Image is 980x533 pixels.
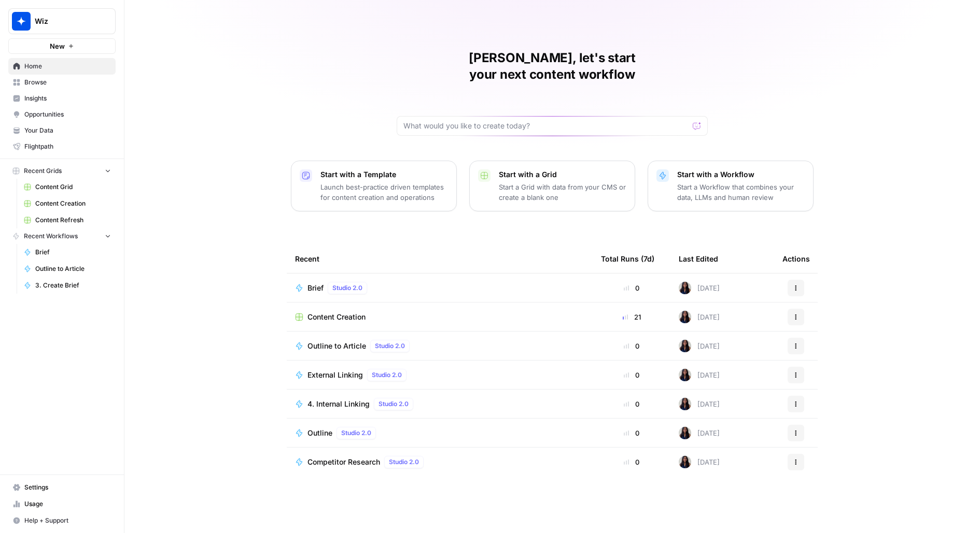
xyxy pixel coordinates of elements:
div: Recent [295,244,584,273]
img: rox323kbkgutb4wcij4krxobkpon [679,311,691,323]
span: Insights [24,94,111,103]
span: Studio 2.0 [389,457,419,467]
a: Outline to Article [19,261,116,277]
a: Outline to ArticleStudio 2.0 [295,340,584,352]
a: Browse [8,74,116,91]
span: Studio 2.0 [379,399,409,409]
a: Brief [19,244,116,261]
span: Browse [24,78,111,87]
a: Your Data [8,122,116,139]
span: Brief [307,283,324,293]
img: rox323kbkgutb4wcij4krxobkpon [679,398,691,410]
div: [DATE] [679,398,720,410]
span: Studio 2.0 [372,370,402,380]
span: Content Creation [307,312,366,322]
button: Recent Workflows [8,228,116,244]
img: Wiz Logo [12,12,31,31]
div: 0 [601,457,662,467]
span: Usage [24,499,111,509]
div: Total Runs (7d) [601,244,654,273]
h1: [PERSON_NAME], let's start your next content workflow [397,50,708,83]
span: Recent Grids [24,166,62,176]
img: rox323kbkgutb4wcij4krxobkpon [679,340,691,352]
a: OutlineStudio 2.0 [295,427,584,439]
span: Help + Support [24,516,111,525]
div: [DATE] [679,369,720,381]
span: 4. Internal Linking [307,399,370,409]
span: Recent Workflows [24,232,78,241]
span: Home [24,62,111,71]
button: New [8,38,116,54]
div: 0 [601,428,662,438]
p: Start with a Workflow [677,169,805,180]
span: Content Creation [35,199,111,208]
span: Studio 2.0 [332,283,362,293]
input: What would you like to create today? [403,121,689,131]
a: Content Refresh [19,212,116,228]
a: External LinkingStudio 2.0 [295,369,584,381]
a: Home [8,58,116,75]
div: [DATE] [679,282,720,294]
span: Brief [35,248,111,257]
p: Start a Grid with data from your CMS or create a blank one [499,182,626,203]
span: Settings [24,483,111,492]
div: 21 [601,312,662,322]
div: 0 [601,370,662,380]
button: Recent Grids [8,163,116,179]
span: Outline to Article [35,264,111,273]
button: Start with a WorkflowStart a Workflow that combines your data, LLMs and human review [648,161,814,211]
a: Insights [8,90,116,107]
a: 4. Internal LinkingStudio 2.0 [295,398,584,410]
a: Content Creation [295,312,584,322]
div: 0 [601,399,662,409]
a: Opportunities [8,106,116,123]
span: Competitor Research [307,457,380,467]
span: Content Refresh [35,215,111,225]
a: Content Creation [19,195,116,212]
a: BriefStudio 2.0 [295,282,584,294]
p: Start with a Grid [499,169,626,180]
div: [DATE] [679,311,720,323]
img: rox323kbkgutb4wcij4krxobkpon [679,282,691,294]
p: Start with a Template [320,169,448,180]
span: Outline to Article [307,341,366,351]
p: Launch best-practice driven templates for content creation and operations [320,182,448,203]
span: External Linking [307,370,363,380]
a: Competitor ResearchStudio 2.0 [295,456,584,468]
span: New [50,41,65,51]
div: 0 [601,283,662,293]
a: Flightpath [8,138,116,155]
button: Help + Support [8,512,116,529]
a: Settings [8,479,116,496]
img: rox323kbkgutb4wcij4krxobkpon [679,456,691,468]
a: Usage [8,496,116,512]
span: Studio 2.0 [375,341,405,351]
div: 0 [601,341,662,351]
div: Last Edited [679,244,718,273]
button: Start with a GridStart a Grid with data from your CMS or create a blank one [469,161,635,211]
a: 3. Create Brief [19,277,116,294]
span: Flightpath [24,142,111,151]
button: Workspace: Wiz [8,8,116,34]
div: [DATE] [679,456,720,468]
img: rox323kbkgutb4wcij4krxobkpon [679,369,691,381]
span: Wiz [35,16,97,26]
div: [DATE] [679,340,720,352]
span: Content Grid [35,182,111,192]
button: Start with a TemplateLaunch best-practice driven templates for content creation and operations [291,161,457,211]
img: rox323kbkgutb4wcij4krxobkpon [679,427,691,439]
span: Studio 2.0 [341,428,371,438]
span: Your Data [24,126,111,135]
a: Content Grid [19,179,116,195]
div: [DATE] [679,427,720,439]
span: Opportunities [24,110,111,119]
span: Outline [307,428,332,438]
div: Actions [782,244,810,273]
p: Start a Workflow that combines your data, LLMs and human review [677,182,805,203]
span: 3. Create Brief [35,281,111,290]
